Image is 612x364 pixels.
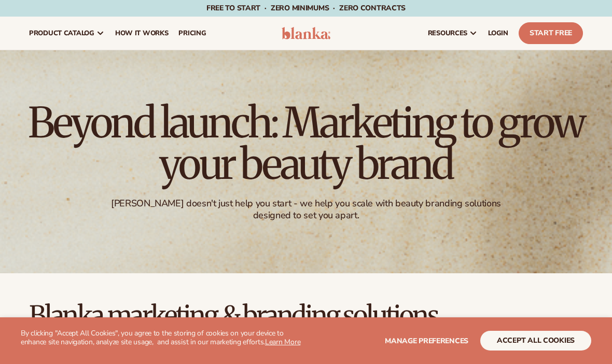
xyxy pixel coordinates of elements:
span: resources [428,29,467,37]
a: pricing [173,17,211,50]
a: resources [423,17,483,50]
a: Start Free [519,22,583,44]
span: pricing [178,29,206,37]
a: product catalog [24,17,110,50]
a: LOGIN [483,17,513,50]
button: Manage preferences [385,331,468,351]
button: accept all cookies [480,331,591,351]
span: Manage preferences [385,336,468,346]
span: LOGIN [488,29,508,37]
h1: Beyond launch: Marketing to grow your beauty brand [21,102,591,185]
div: [PERSON_NAME] doesn't just help you start - we help you scale with beauty branding solutions desi... [107,198,504,222]
img: logo [282,27,330,39]
span: How It Works [115,29,169,37]
a: Learn More [265,337,300,347]
span: Free to start · ZERO minimums · ZERO contracts [206,3,406,13]
p: By clicking "Accept All Cookies", you agree to the storing of cookies on your device to enhance s... [21,329,306,347]
span: product catalog [29,29,94,37]
a: How It Works [110,17,174,50]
